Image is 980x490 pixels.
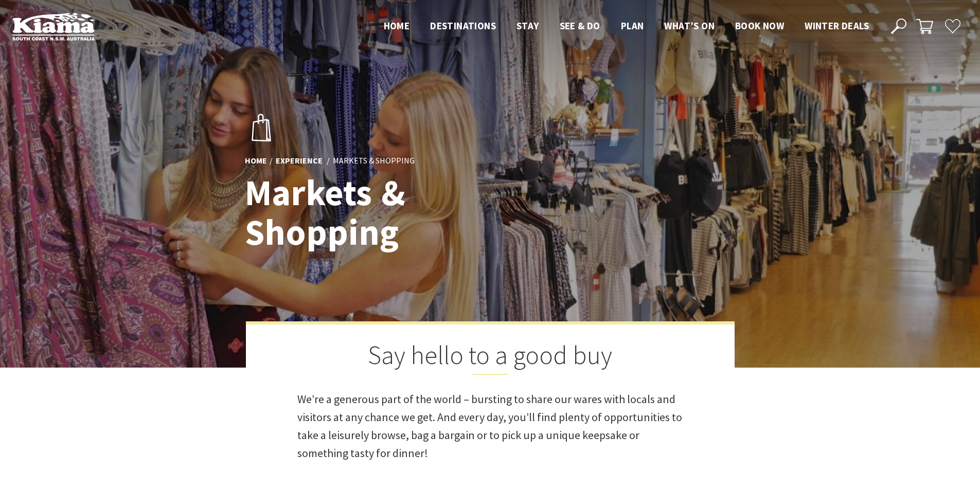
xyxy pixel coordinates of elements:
[297,340,683,375] h2: Say hello to a good buy
[560,20,600,32] span: See & Do
[276,155,323,167] a: Experience
[516,20,539,32] span: Stay
[384,20,410,32] span: Home
[245,155,267,167] a: Home
[621,20,644,32] span: Plan
[333,154,415,168] li: Markets & Shopping
[373,18,879,35] nav: Main Menu
[735,20,784,32] span: Book now
[430,20,496,32] span: Destinations
[297,390,683,463] p: We’re a generous part of the world – bursting to share our wares with locals and visitors at any ...
[805,20,869,32] span: Winter Deals
[12,12,95,41] img: Kiama Logo
[664,20,715,32] span: What’s On
[245,173,536,252] h1: Markets & Shopping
